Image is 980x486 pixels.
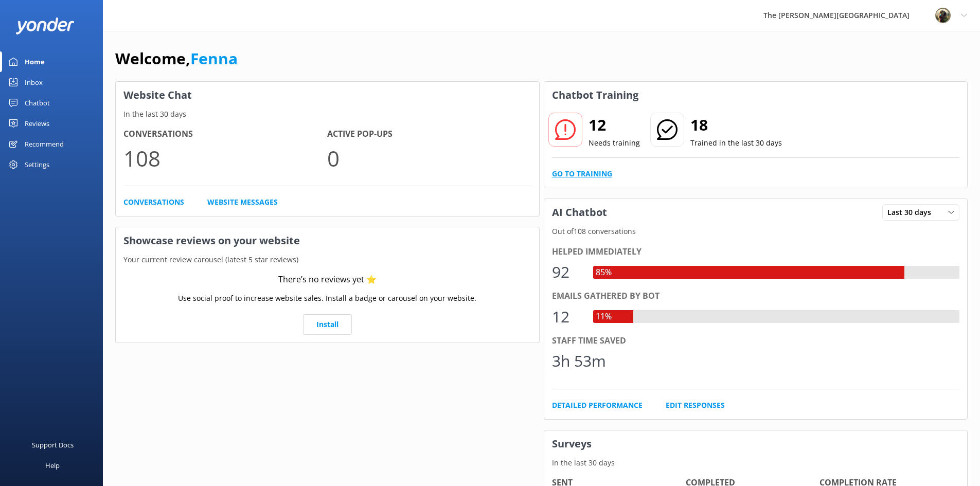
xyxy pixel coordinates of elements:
[552,304,583,329] div: 12
[278,273,377,286] div: There’s no reviews yet ⭐
[32,435,74,455] div: Support Docs
[123,141,327,175] p: 108
[589,137,640,149] p: Needs training
[25,113,49,134] div: Reviews
[690,113,782,137] h2: 18
[593,310,614,323] div: 11%
[178,293,476,304] p: Use social proof to increase website sales. Install a badge or carousel on your website.
[25,134,64,154] div: Recommend
[552,334,960,348] div: Staff time saved
[593,266,614,279] div: 85%
[552,168,612,179] a: Go to Training
[15,17,75,34] img: yonder-white-logo.png
[589,113,640,137] h2: 12
[116,227,539,254] h3: Showcase reviews on your website
[190,48,238,69] a: Fenna
[887,207,937,218] span: Last 30 days
[544,199,615,226] h3: AI Chatbot
[935,8,951,23] img: 642-1739481132.png
[123,128,327,141] h4: Conversations
[552,349,606,373] div: 3h 53m
[45,455,60,476] div: Help
[544,82,646,109] h3: Chatbot Training
[327,128,531,141] h4: Active Pop-ups
[327,141,531,175] p: 0
[544,226,968,237] p: Out of 108 conversations
[690,137,782,149] p: Trained in the last 30 days
[544,457,968,469] p: In the last 30 days
[25,72,43,93] div: Inbox
[116,82,539,109] h3: Website Chat
[207,196,278,208] a: Website Messages
[552,245,960,259] div: Helped immediately
[25,154,49,175] div: Settings
[303,314,352,335] a: Install
[116,109,539,120] p: In the last 30 days
[115,46,238,71] h1: Welcome,
[552,400,643,411] a: Detailed Performance
[552,290,960,303] div: Emails gathered by bot
[544,430,968,457] h3: Surveys
[116,254,539,265] p: Your current review carousel (latest 5 star reviews)
[25,51,45,72] div: Home
[123,196,184,208] a: Conversations
[552,260,583,284] div: 92
[666,400,725,411] a: Edit Responses
[25,93,50,113] div: Chatbot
